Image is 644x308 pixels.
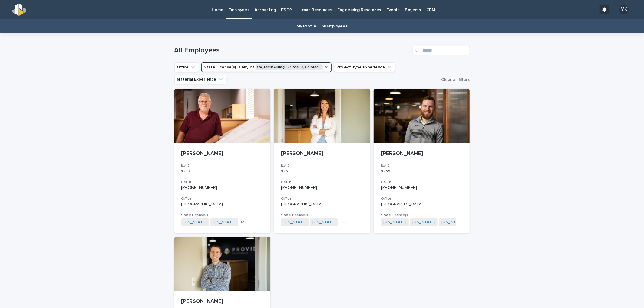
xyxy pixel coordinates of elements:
[383,220,406,225] a: [US_STATE]
[181,180,263,185] h3: Cell #
[281,186,317,190] a: [PHONE_NUMBER]
[381,151,463,157] p: [PERSON_NAME]
[281,169,291,173] a: x254
[374,89,470,233] a: [PERSON_NAME]Ext #x255Cell #[PHONE_NUMBER]Office[GEOGRAPHIC_DATA]State License(s)[US_STATE] [US_S...
[381,213,463,218] h3: State License(s)
[181,213,263,218] h3: State License(s)
[281,180,363,185] h3: Cell #
[181,298,263,305] p: [PERSON_NAME]
[381,196,463,201] h3: Office
[181,163,263,168] h3: Ext #
[181,151,263,157] p: [PERSON_NAME]
[297,19,316,33] a: My Profile
[181,202,263,207] p: [GEOGRAPHIC_DATA]
[334,62,395,72] button: Project Type Experience
[412,220,435,225] a: [US_STATE]
[12,4,26,16] img: s5b5MGTdWwFoU4EDV7nw
[181,186,217,190] a: [PHONE_NUMBER]
[213,220,236,225] a: [US_STATE]
[381,169,390,173] a: x255
[241,220,247,224] span: + 32
[413,46,470,55] input: Search
[281,163,363,168] h3: Ext #
[281,151,363,157] p: [PERSON_NAME]
[381,186,417,190] a: [PHONE_NUMBER]
[281,196,363,201] h3: Office
[174,62,199,72] button: Office
[181,196,263,201] h3: Office
[340,220,347,224] span: + 22
[181,169,191,173] a: x277
[174,46,410,55] h1: All Employees
[174,75,226,84] button: Material Experience
[439,75,470,84] button: Clear all filters
[381,202,463,207] p: [GEOGRAPHIC_DATA]
[281,202,363,207] p: [GEOGRAPHIC_DATA]
[281,213,363,218] h3: State License(s)
[184,220,207,225] a: [US_STATE]
[312,220,335,225] a: [US_STATE]
[441,220,464,225] a: [US_STATE]
[381,163,463,168] h3: Ext #
[284,220,306,225] a: [US_STATE]
[619,5,629,14] div: MK
[174,89,271,233] a: [PERSON_NAME]Ext #x277Cell #[PHONE_NUMBER]Office[GEOGRAPHIC_DATA]State License(s)[US_STATE] [US_S...
[441,78,470,82] span: Clear all filters
[201,62,332,72] button: State License(s)
[321,19,347,33] a: All Employees
[274,89,370,233] a: [PERSON_NAME]Ext #x254Cell #[PHONE_NUMBER]Office[GEOGRAPHIC_DATA]State License(s)[US_STATE] [US_S...
[381,180,463,185] h3: Cell #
